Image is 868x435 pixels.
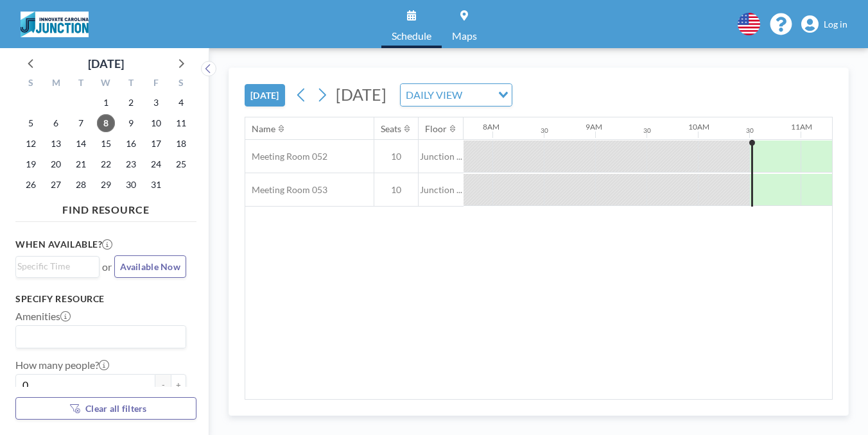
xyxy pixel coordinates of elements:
[122,135,140,153] span: Thursday, October 16, 2025
[118,76,143,92] div: T
[147,94,165,112] span: Friday, October 3, 2025
[72,135,90,153] span: Tuesday, October 14, 2025
[94,76,119,92] div: W
[586,122,602,132] div: 9AM
[19,76,44,92] div: S
[122,176,140,194] span: Thursday, October 30, 2025
[147,135,165,153] span: Friday, October 17, 2025
[17,328,178,345] input: Search for option
[16,257,99,276] div: Search for option
[88,55,124,72] div: [DATE]
[245,84,285,107] button: [DATE]
[15,310,71,323] label: Amenities
[97,155,115,173] span: Wednesday, October 22, 2025
[824,19,847,30] span: Log in
[392,31,431,41] span: Schedule
[252,123,275,135] div: Name
[22,155,40,173] span: Sunday, October 19, 2025
[16,326,186,348] div: Search for option
[419,151,464,162] span: Junction ...
[374,151,418,162] span: 10
[17,259,92,273] input: Search for option
[72,176,90,194] span: Tuesday, October 28, 2025
[44,76,69,92] div: M
[746,126,754,135] div: 30
[801,15,847,33] a: Log in
[114,255,186,278] button: Available Now
[72,114,90,132] span: Tuesday, October 7, 2025
[425,123,447,135] div: Floor
[15,293,186,305] h3: Specify resource
[147,114,165,132] span: Friday, October 10, 2025
[72,155,90,173] span: Tuesday, October 21, 2025
[22,135,40,153] span: Sunday, October 12, 2025
[85,403,147,414] span: Clear all filters
[147,176,165,194] span: Friday, October 31, 2025
[102,260,112,273] span: or
[47,155,65,173] span: Monday, October 20, 2025
[147,155,165,173] span: Friday, October 24, 2025
[245,184,327,196] span: Meeting Room 053
[483,122,499,132] div: 8AM
[143,76,168,92] div: F
[97,114,115,132] span: Wednesday, October 8, 2025
[97,135,115,153] span: Wednesday, October 15, 2025
[69,76,94,92] div: T
[122,155,140,173] span: Thursday, October 23, 2025
[21,12,89,37] img: organization-logo
[22,114,40,132] span: Sunday, October 5, 2025
[120,261,180,272] span: Available Now
[15,359,109,371] label: How many people?
[168,76,193,92] div: S
[15,198,196,216] h4: FIND RESOURCE
[172,94,190,112] span: Saturday, October 4, 2025
[47,176,65,194] span: Monday, October 27, 2025
[541,126,548,135] div: 30
[172,135,190,153] span: Saturday, October 18, 2025
[97,94,115,112] span: Wednesday, October 1, 2025
[122,114,140,132] span: Thursday, October 9, 2025
[466,87,490,103] input: Search for option
[374,184,418,196] span: 10
[688,122,709,132] div: 10AM
[22,176,40,194] span: Sunday, October 26, 2025
[401,84,512,106] div: Search for option
[336,85,386,104] span: [DATE]
[172,114,190,132] span: Saturday, October 11, 2025
[245,151,327,162] span: Meeting Room 052
[47,114,65,132] span: Monday, October 6, 2025
[15,397,196,420] button: Clear all filters
[122,94,140,112] span: Thursday, October 2, 2025
[171,374,186,396] button: +
[643,126,651,135] div: 30
[403,87,465,103] span: DAILY VIEW
[381,123,401,135] div: Seats
[791,122,812,132] div: 11AM
[47,135,65,153] span: Monday, October 13, 2025
[452,31,477,41] span: Maps
[172,155,190,173] span: Saturday, October 25, 2025
[155,374,171,396] button: -
[97,176,115,194] span: Wednesday, October 29, 2025
[419,184,464,196] span: Junction ...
